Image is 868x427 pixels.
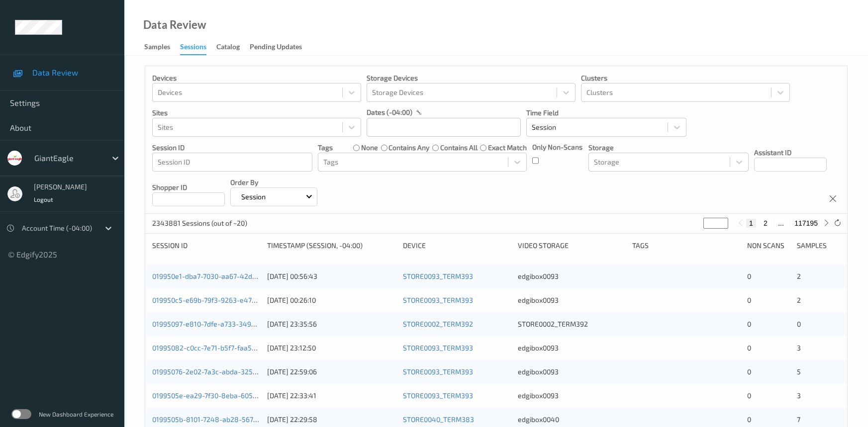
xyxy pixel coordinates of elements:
div: STORE0002_TERM392 [518,319,626,329]
span: 0 [747,296,751,304]
span: 0 [747,272,751,280]
span: 0 [797,320,801,328]
a: Sessions [180,40,216,55]
label: exact match [488,143,527,153]
div: edgibox0093 [518,343,626,353]
a: 0199505b-8101-7248-ab28-567dfc67386d [152,415,287,424]
div: [DATE] 22:33:41 [267,391,396,401]
a: STORE0093_TERM393 [403,272,473,280]
a: STORE0040_TERM383 [403,415,474,424]
div: [DATE] 22:29:58 [267,415,396,425]
div: edgibox0040 [518,415,626,425]
button: 2 [761,219,771,228]
span: 0 [747,415,751,424]
button: 1 [746,219,756,228]
a: 019950e1-dba7-7030-aa67-42d08db12d7c [152,272,287,280]
div: Catalog [216,42,240,54]
span: 3 [797,391,801,400]
p: Session [238,192,269,202]
div: Tags [632,241,740,251]
a: STORE0093_TERM393 [403,296,473,304]
div: edgibox0093 [518,271,626,281]
div: [DATE] 22:59:06 [267,367,396,377]
span: 7 [797,415,800,424]
a: STORE0002_TERM392 [403,320,473,328]
a: 0199505e-ea29-7f30-8eba-6058b484ae7c [152,391,289,400]
span: 3 [797,343,801,352]
div: [DATE] 00:56:43 [267,271,396,281]
p: Clusters [581,73,790,83]
a: 01995076-2e02-7a3c-abda-325bff4fe2b8 [152,367,285,376]
a: Samples [144,40,180,54]
div: edgibox0093 [518,295,626,305]
p: Tags [318,143,333,153]
div: [DATE] 23:12:50 [267,343,396,353]
a: 01995082-c0cc-7e71-b5f7-faa54c100ddb [152,343,283,352]
span: 0 [747,391,751,400]
a: STORE0093_TERM393 [403,367,473,376]
div: Video Storage [518,241,626,251]
p: Only Non-Scans [532,142,582,152]
a: STORE0093_TERM393 [403,391,473,400]
label: none [361,143,378,153]
p: Storage [588,143,749,153]
span: 0 [747,320,751,328]
p: 2343881 Sessions (out of ~20) [152,218,247,228]
div: edgibox0093 [518,391,626,401]
p: Shopper ID [152,182,225,192]
button: ... [775,219,787,228]
p: Storage Devices [367,73,576,83]
div: Sessions [180,42,206,55]
span: 5 [797,367,801,376]
p: Time Field [526,108,686,118]
a: 01995097-e810-7dfe-a733-349278c4e030 [152,320,287,328]
div: Timestamp (Session, -04:00) [267,241,396,251]
div: Data Review [143,20,206,30]
div: Samples [797,241,840,251]
div: Device [403,241,511,251]
a: Pending Updates [250,40,312,54]
div: edgibox0093 [518,367,626,377]
p: Sites [152,108,361,118]
label: contains all [440,143,478,153]
span: 0 [747,367,751,376]
a: Catalog [216,40,250,54]
button: 117195 [791,219,821,228]
div: [DATE] 00:26:10 [267,295,396,305]
p: Assistant ID [754,148,827,158]
span: 2 [797,296,801,304]
span: 2 [797,272,801,280]
div: [DATE] 23:35:56 [267,319,396,329]
p: Session ID [152,143,312,153]
label: contains any [388,143,429,153]
div: Session ID [152,241,260,251]
p: dates (-04:00) [367,107,412,117]
a: STORE0093_TERM393 [403,343,473,352]
div: Samples [144,42,170,54]
a: 019950c5-e69b-79f3-9263-e477c90db0f2 [152,296,285,304]
p: Devices [152,73,361,83]
span: 0 [747,343,751,352]
div: Pending Updates [250,42,302,54]
p: Order By [230,177,317,187]
div: Non Scans [747,241,790,251]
